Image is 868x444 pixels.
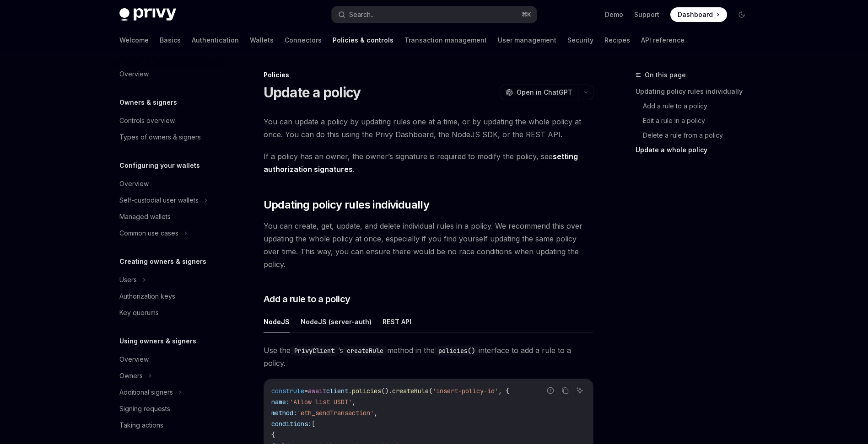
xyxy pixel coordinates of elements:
a: Update a whole policy [636,143,756,157]
button: Ask AI [574,385,586,396]
span: 'Allow list USDT' [290,398,352,406]
button: REST API [383,311,411,332]
div: Overview [119,178,149,189]
a: Taking actions [112,417,229,433]
span: const [271,387,290,395]
a: Overview [112,66,229,82]
a: Security [567,29,593,51]
h5: Owners & signers [119,97,177,108]
div: Taking actions [119,420,163,431]
a: Overview [112,351,229,368]
span: You can create, get, update, and delete individual rules in a policy. We recommend this over upda... [264,219,593,271]
a: Authorization keys [112,288,229,305]
h1: Update a policy [264,84,361,101]
a: Authentication [192,29,239,51]
div: Search... [349,9,375,20]
div: Owners [119,370,143,381]
span: createRule [392,387,429,395]
span: You can update a policy by updating rules one at a time, or by updating the whole policy at once.... [264,115,593,141]
span: ⌘ K [522,11,531,18]
a: Edit a rule in a policy [643,113,756,128]
a: Support [634,10,659,19]
span: , { [498,387,509,395]
button: Search...⌘K [332,6,537,23]
a: Add a rule to a policy [643,99,756,113]
span: 'insert-policy-id' [432,387,498,395]
span: await [308,387,326,395]
span: . [348,387,352,395]
code: createRule [343,346,387,356]
a: API reference [641,29,685,51]
a: Transaction management [404,29,487,51]
div: Self-custodial user wallets [119,195,199,206]
span: rule [290,387,304,395]
a: Demo [605,10,623,19]
span: , [374,409,377,417]
div: Key quorums [119,307,159,318]
span: = [304,387,308,395]
a: Signing requests [112,401,229,417]
button: Open in ChatGPT [500,85,578,100]
a: Policies & controls [333,29,394,51]
a: Connectors [285,29,322,51]
span: If a policy has an owner, the owner’s signature is required to modify the policy, see . [264,150,593,176]
span: (). [381,387,392,395]
a: Recipes [604,29,630,51]
div: Overview [119,69,149,80]
a: Key quorums [112,305,229,321]
button: Copy the contents from the code block [559,385,571,396]
h5: Configuring your wallets [119,160,200,171]
code: PrivyClient [291,346,338,356]
div: Types of owners & signers [119,132,201,143]
span: ( [429,387,432,395]
span: Open in ChatGPT [517,88,572,97]
div: Managed wallets [119,211,171,222]
div: Signing requests [119,403,170,414]
button: NodeJS [264,311,290,332]
span: client [326,387,348,395]
div: Policies [264,70,593,80]
span: Dashboard [678,10,713,19]
a: Updating policy rules individually [636,84,756,99]
div: Controls overview [119,115,175,126]
a: Dashboard [670,7,727,22]
a: Basics [160,29,181,51]
a: Wallets [250,29,274,51]
img: dark logo [119,8,176,21]
a: Controls overview [112,112,229,129]
a: Overview [112,176,229,192]
span: On this page [645,70,686,80]
span: method: [271,409,297,417]
code: policies() [435,346,479,356]
button: Report incorrect code [545,385,556,396]
span: , [352,398,356,406]
a: User management [498,29,556,51]
span: 'eth_sendTransaction' [297,409,374,417]
button: Toggle dark mode [734,7,749,22]
a: Delete a rule from a policy [643,128,756,143]
h5: Creating owners & signers [119,256,206,267]
h5: Using owners & signers [119,336,196,347]
div: Users [119,274,137,285]
a: Welcome [119,29,149,51]
span: policies [352,387,381,395]
div: Overview [119,354,149,365]
div: Additional signers [119,387,173,398]
span: Updating policy rules individually [264,198,430,212]
div: Authorization keys [119,291,175,302]
button: NodeJS (server-auth) [301,311,372,332]
a: Types of owners & signers [112,129,229,145]
a: Managed wallets [112,209,229,225]
div: Common use cases [119,228,178,239]
span: Add a rule to a policy [264,293,350,305]
span: Use the ’s method in the interface to add a rule to a policy. [264,344,593,369]
span: name: [271,398,290,406]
